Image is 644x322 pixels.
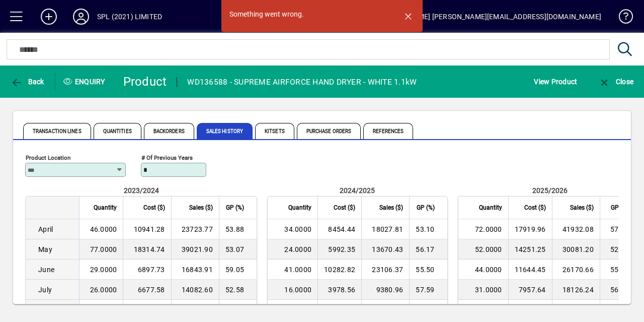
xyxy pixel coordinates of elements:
[534,74,577,90] span: View Product
[562,266,594,274] span: 26170.66
[515,245,546,253] span: 14251.25
[610,286,629,294] span: 56.10
[141,154,193,161] mat-label: # of previous years
[182,266,213,274] span: 16843.91
[26,260,79,280] td: June
[328,286,355,294] span: 3978.56
[144,123,194,139] span: Backorders
[379,202,403,213] span: Sales ($)
[97,9,162,25] div: SPL (2021) LIMITED
[65,8,97,26] button: Profile
[562,286,594,294] span: 18126.24
[26,219,79,239] td: April
[334,202,355,213] span: Cost ($)
[189,202,213,213] span: Sales ($)
[610,225,629,233] span: 57.26
[372,225,403,233] span: 18027.81
[90,286,117,294] span: 26.0000
[562,225,594,233] span: 41932.08
[515,266,546,274] span: 11644.45
[225,245,244,253] span: 53.07
[90,266,117,274] span: 29.0000
[524,202,546,213] span: Cost ($)
[284,225,311,233] span: 34.0000
[475,225,502,233] span: 72.0000
[23,123,91,139] span: Transaction Lines
[324,266,355,274] span: 10282.82
[197,123,253,139] span: Sales History
[376,286,404,294] span: 9380.96
[416,225,434,233] span: 53.10
[182,245,213,253] span: 39021.90
[134,245,165,253] span: 18314.74
[225,266,244,274] span: 59.05
[475,266,502,274] span: 44.0000
[475,245,502,253] span: 52.0000
[284,286,311,294] span: 16.0000
[416,286,434,294] span: 57.59
[94,123,141,139] span: Quantities
[596,73,636,91] button: Close
[297,123,361,139] span: Purchase Orders
[26,300,79,320] td: August
[26,239,79,260] td: May
[138,266,165,274] span: 6897.73
[328,245,355,253] span: 5992.35
[531,73,580,91] button: View Product
[417,202,435,213] span: GP (%)
[182,225,213,233] span: 23723.77
[255,123,294,139] span: Kitsets
[288,202,311,213] span: Quantity
[94,202,117,213] span: Quantity
[479,202,502,213] span: Quantity
[610,266,629,274] span: 55.51
[610,245,629,253] span: 52.62
[375,9,601,25] div: [PERSON_NAME] [PERSON_NAME][EMAIL_ADDRESS][DOMAIN_NAME]
[225,286,244,294] span: 52.58
[182,286,213,294] span: 14082.60
[532,186,568,195] span: 2025/2026
[515,225,546,233] span: 17919.96
[33,8,65,26] button: Add
[570,202,594,213] span: Sales ($)
[588,73,644,91] app-page-header-button: Close enquiry
[55,74,116,90] div: Enquiry
[90,245,117,253] span: 77.0000
[562,245,594,253] span: 30081.20
[26,154,70,161] mat-label: Product Location
[611,202,629,213] span: GP (%)
[372,245,403,253] span: 13670.43
[519,286,546,294] span: 7957.64
[598,78,633,86] span: Close
[284,266,311,274] span: 41.0000
[187,74,417,90] div: WD136588 - SUPREME AIRFORCE HAND DRYER - WHITE 1.1kW
[611,2,631,35] a: Knowledge Base
[138,286,165,294] span: 6677.58
[124,186,159,195] span: 2023/2024
[134,225,165,233] span: 10941.28
[90,225,117,233] span: 46.0000
[372,266,403,274] span: 23106.37
[416,266,434,274] span: 55.50
[475,286,502,294] span: 31.0000
[143,202,165,213] span: Cost ($)
[416,245,434,253] span: 56.17
[26,280,79,300] td: July
[226,202,244,213] span: GP (%)
[11,78,44,86] span: Back
[363,123,413,139] span: References
[284,245,311,253] span: 24.0000
[225,225,244,233] span: 53.88
[328,225,355,233] span: 8454.44
[340,186,375,195] span: 2024/2025
[123,74,167,90] div: Product
[8,73,47,91] button: Back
